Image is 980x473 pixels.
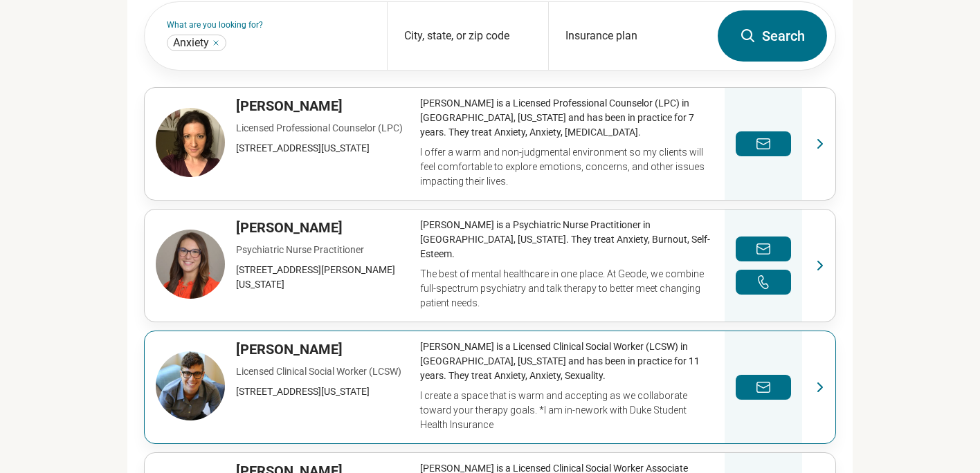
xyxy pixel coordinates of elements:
[167,21,370,29] label: What are you looking for?
[718,10,827,62] button: Search
[736,131,791,156] button: Send a message
[212,39,220,47] button: Anxiety
[167,35,226,51] div: Anxiety
[173,36,209,50] span: Anxiety
[736,375,791,400] button: Send a message
[736,236,791,261] button: Send a message
[736,270,791,295] button: Make a phone call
